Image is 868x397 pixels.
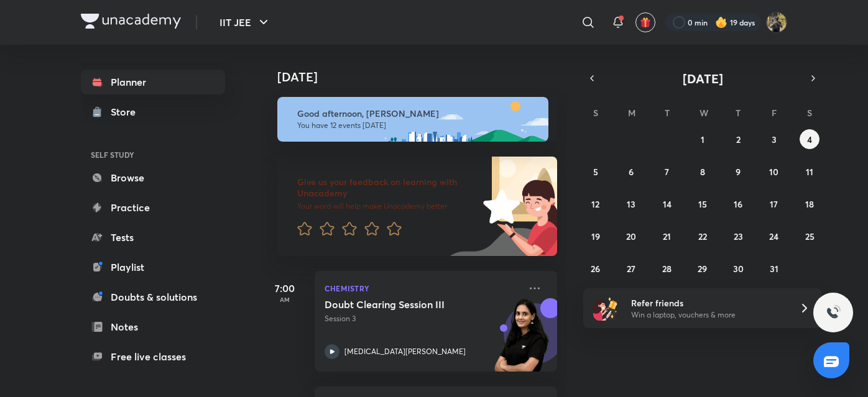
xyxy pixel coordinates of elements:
button: October 6, 2025 [621,162,641,181]
h4: [DATE] [277,70,570,84]
abbr: Friday [772,107,777,119]
p: Win a laptop, vouchers & more [631,309,784,321]
button: October 26, 2025 [586,258,606,278]
abbr: October 14, 2025 [663,198,672,210]
button: October 30, 2025 [728,258,748,278]
img: ttu [826,305,841,320]
abbr: October 15, 2025 [698,198,707,210]
abbr: Monday [628,107,635,119]
abbr: October 22, 2025 [698,230,707,242]
abbr: October 11, 2025 [806,166,813,178]
abbr: October 19, 2025 [591,230,600,242]
abbr: Wednesday [699,107,708,119]
abbr: October 29, 2025 [698,263,707,275]
button: October 29, 2025 [693,258,713,278]
a: Practice [81,195,225,220]
abbr: October 3, 2025 [772,134,777,145]
img: avatar [640,17,651,28]
abbr: October 1, 2025 [701,134,704,145]
abbr: October 10, 2025 [769,166,778,178]
button: October 8, 2025 [693,162,713,181]
abbr: Sunday [593,107,598,119]
a: Free live classes [81,344,225,369]
abbr: October 27, 2025 [627,263,635,275]
a: Company Logo [81,14,181,32]
button: October 13, 2025 [621,194,641,214]
abbr: October 9, 2025 [736,166,741,178]
p: Chemistry [325,281,520,296]
span: [DATE] [683,70,723,87]
a: Playlist [81,255,225,280]
button: October 15, 2025 [693,194,713,214]
p: [MEDICAL_DATA][PERSON_NAME] [344,346,466,357]
button: October 23, 2025 [728,226,748,246]
button: October 20, 2025 [621,226,641,246]
abbr: October 28, 2025 [662,263,672,275]
button: October 17, 2025 [764,194,784,214]
abbr: October 5, 2025 [593,166,598,178]
img: referral [593,296,618,321]
button: October 25, 2025 [800,226,820,246]
button: IIT JEE [212,10,279,35]
abbr: October 25, 2025 [805,230,815,242]
button: October 2, 2025 [728,129,748,149]
a: Tests [81,225,225,250]
p: Session 3 [325,313,520,324]
abbr: Saturday [807,107,812,119]
div: Store [111,104,143,119]
abbr: October 26, 2025 [591,263,600,275]
button: October 28, 2025 [657,258,677,278]
abbr: October 23, 2025 [734,230,743,242]
button: October 18, 2025 [800,194,820,214]
button: October 5, 2025 [586,162,606,181]
button: October 10, 2025 [764,162,784,181]
button: October 16, 2025 [728,194,748,214]
button: avatar [635,12,655,32]
a: Browse [81,165,225,190]
abbr: Tuesday [665,107,670,119]
button: October 7, 2025 [657,162,677,181]
button: October 14, 2025 [657,194,677,214]
img: KRISH JINDAL [766,12,787,33]
button: October 24, 2025 [764,226,784,246]
abbr: October 30, 2025 [733,263,744,275]
p: Your word will help make Unacademy better [297,201,479,211]
a: Planner [81,70,225,94]
abbr: October 8, 2025 [700,166,705,178]
button: October 4, 2025 [800,129,820,149]
button: October 31, 2025 [764,258,784,278]
abbr: October 24, 2025 [769,230,778,242]
a: Doubts & solutions [81,285,225,309]
abbr: October 17, 2025 [770,198,778,210]
button: October 3, 2025 [764,129,784,149]
img: feedback_image [441,157,557,256]
abbr: October 4, 2025 [807,134,812,145]
button: October 11, 2025 [800,162,820,181]
button: October 21, 2025 [657,226,677,246]
abbr: October 7, 2025 [665,166,669,178]
abbr: October 18, 2025 [805,198,814,210]
button: October 12, 2025 [586,194,606,214]
abbr: October 12, 2025 [591,198,599,210]
a: Notes [81,314,225,339]
abbr: October 31, 2025 [770,263,778,275]
button: October 9, 2025 [728,162,748,181]
a: Store [81,99,225,124]
h6: Give us your feedback on learning with Unacademy [297,176,479,199]
img: Company Logo [81,14,181,29]
button: October 1, 2025 [693,129,713,149]
h5: Doubt Clearing Session III [325,298,479,311]
abbr: October 21, 2025 [663,230,671,242]
p: AM [260,296,310,303]
button: [DATE] [601,70,805,87]
abbr: Thursday [736,107,741,119]
abbr: October 2, 2025 [736,134,741,145]
abbr: October 13, 2025 [627,198,635,210]
button: October 27, 2025 [621,258,641,278]
abbr: October 16, 2025 [734,198,742,210]
img: afternoon [277,97,548,142]
p: You have 12 events [DATE] [297,121,537,130]
img: streak [715,16,727,29]
abbr: October 20, 2025 [626,230,636,242]
img: unacademy [489,298,557,384]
